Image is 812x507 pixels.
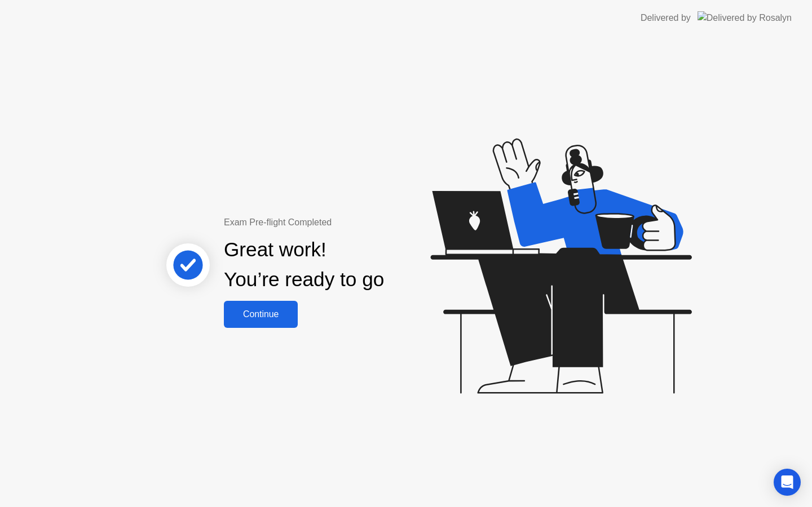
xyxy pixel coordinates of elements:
div: Great work! You’re ready to go [224,235,384,295]
div: Delivered by [641,11,691,25]
div: Open Intercom Messenger [774,469,801,496]
img: Delivered by Rosalyn [698,11,792,24]
button: Continue [224,301,298,328]
div: Continue [227,309,294,319]
div: Exam Pre-flight Completed [224,216,457,229]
